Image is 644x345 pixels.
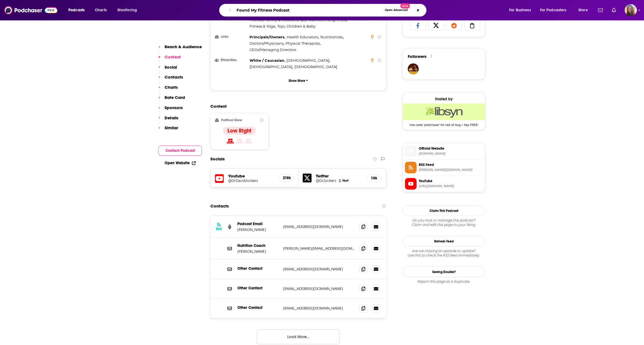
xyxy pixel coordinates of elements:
[249,47,296,52] span: CEOs/Managing Directors
[227,127,251,134] h4: Low Right
[464,20,480,31] a: Copy Link
[159,145,202,156] button: Contact Podcast
[165,85,178,90] p: Charts
[540,6,567,14] span: For Podcasters
[249,35,285,39] span: Principals/Owners
[249,18,306,22] span: Friends, Family & Relationships
[316,173,362,179] h5: Twitter
[224,4,432,17] div: Search podcasts, credits, & more...
[287,35,318,39] span: Health Educators
[221,118,242,122] h2: Political Skew
[419,179,483,184] span: YouTube
[382,7,410,14] button: Open AdvancedNew
[159,64,177,75] button: Social
[405,145,483,157] a: Official Website[DOMAIN_NAME]
[286,40,321,47] span: ,
[419,146,483,151] span: Official Website
[402,236,485,247] button: Refresh Feed
[237,249,279,254] p: [PERSON_NAME]
[283,176,289,180] h5: 218k
[428,20,444,31] a: Share on X/Twitter
[283,267,355,271] p: [EMAIL_ADDRESS][DOMAIN_NAME]
[215,76,382,86] button: Show More
[410,20,426,31] a: Share on Facebook
[237,286,279,290] p: Other Contact
[210,104,382,109] h2: Content
[610,6,618,15] a: Show notifications dropdown
[159,115,178,125] button: Details
[402,218,485,227] div: Claim and edit this page to your liking.
[114,6,144,15] button: open menu
[216,227,222,231] h3: RSS
[249,34,285,40] span: ,
[403,104,485,126] a: Libsyn Deal: Use code: 'podchaser' for rest of Aug + Sep FREE!
[625,4,637,16] img: User Profile
[403,104,485,120] img: Libsyn Deal: Use code: 'podchaser' for rest of Aug + Sep FREE!
[210,201,229,211] h2: Contacts
[371,176,377,180] h5: 10k
[402,266,485,277] a: Seeing Double?
[4,5,57,15] img: Podchaser - Follow, Share and Rate Podcasts
[575,6,595,15] button: open menu
[215,58,247,62] h3: Ethnicities
[165,74,183,80] p: Contacts
[400,3,410,9] span: New
[249,57,285,64] span: ,
[228,179,274,183] a: @DrDavidJockers
[91,6,110,15] a: Charts
[249,23,276,29] span: ,
[165,161,196,165] a: Open Website
[283,224,355,229] p: [EMAIL_ADDRESS][DOMAIN_NAME]
[210,154,225,164] h2: Socials
[402,218,485,223] span: Do you host or manage this podcast?
[405,162,483,173] a: RSS Feed[PERSON_NAME][DOMAIN_NAME]
[536,6,575,15] button: open menu
[578,6,588,14] span: More
[385,9,408,12] span: Open Advanced
[237,266,279,271] p: Other Contact
[408,63,419,74] img: eggystraden198
[249,64,292,69] span: [DEMOGRAPHIC_DATA]
[249,58,284,63] span: White / Caucasian
[316,179,336,183] h5: @DrJockers
[338,179,341,182] img: Dr. David Jockers
[249,64,293,70] span: ,
[419,152,483,156] span: drjockers.com
[625,4,637,16] span: Logged in as AHartman333
[403,120,485,127] span: Use code: 'podchaser' for rest of Aug + Sep FREE!
[320,35,343,39] span: Nutritionists
[68,6,85,14] span: Podcasts
[159,125,178,135] button: Similar
[402,205,485,216] button: Claim This Podcast
[165,64,177,70] p: Social
[283,286,355,291] p: [EMAIL_ADDRESS][DOMAIN_NAME]
[249,40,284,47] span: ,
[159,105,183,115] button: Sponsors
[257,329,340,344] button: Load More...
[342,179,348,182] span: Host
[419,162,483,167] span: RSS Feed
[283,246,355,251] p: [PERSON_NAME][EMAIL_ADDRESS][DOMAIN_NAME]
[283,306,355,311] p: [EMAIL_ADDRESS][DOMAIN_NAME]
[159,85,178,95] button: Charts
[237,222,279,226] p: Podcast Email
[165,54,181,60] p: Content
[509,6,531,14] span: For Business
[596,6,605,15] a: Show notifications dropdown
[505,6,538,15] button: open menu
[165,44,202,49] p: Reach & Audience
[403,97,485,101] div: Hosted by
[294,64,337,69] span: [DEMOGRAPHIC_DATA]
[249,24,275,28] span: Fitness & Yoga
[159,44,202,54] button: Reach & Audience
[289,79,305,83] p: Show More
[446,20,462,31] a: Share on Reddit
[419,168,483,172] span: jockers.libsyn.com
[625,4,637,16] button: Show profile menu
[320,34,344,40] span: ,
[65,6,92,15] button: open menu
[402,249,485,258] div: Are we missing an episode or update? Use this to check the RSS feed immediately.
[95,6,107,14] span: Charts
